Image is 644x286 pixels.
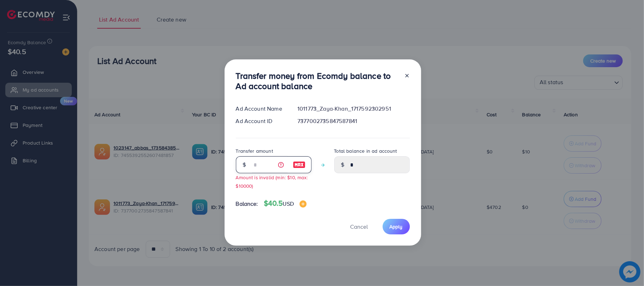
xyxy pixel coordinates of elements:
[236,147,273,154] label: Transfer amount
[293,160,306,169] img: image
[292,117,415,125] div: 7377002735847587841
[334,147,397,154] label: Total balance in ad account
[342,219,377,234] button: Cancel
[300,200,307,208] img: image
[383,219,410,234] button: Apply
[230,105,292,113] div: Ad Account Name
[236,200,258,208] span: Balance:
[390,223,403,230] span: Apply
[236,71,399,91] h3: Transfer money from Ecomdy balance to Ad account balance
[230,117,292,125] div: Ad Account ID
[283,200,294,208] span: USD
[236,174,308,189] small: Amount is invalid (min: $10, max: $10000)
[292,105,415,113] div: 1011773_Zaya-Khan_1717592302951
[350,223,368,230] span: Cancel
[264,199,307,208] h4: $40.5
